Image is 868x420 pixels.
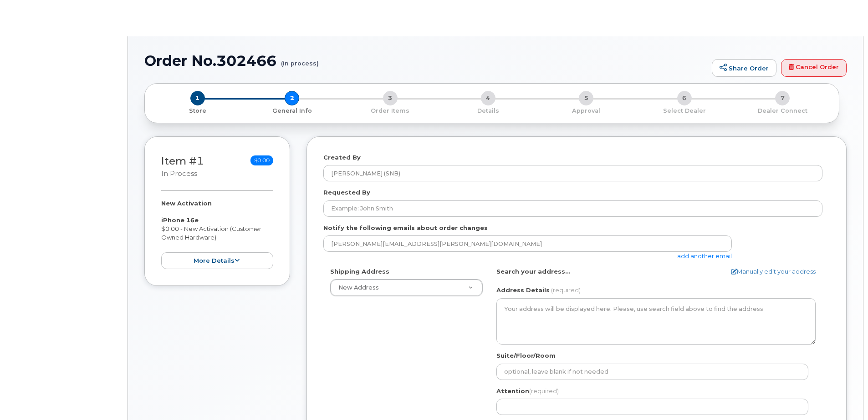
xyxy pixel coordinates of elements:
[323,235,732,252] input: Example: john@appleseed.com
[677,252,732,260] a: add another email
[144,53,707,69] h1: Order No.302466
[323,224,488,232] label: Notify the following emails about order changes
[331,280,482,296] a: New Address
[731,267,816,276] a: Manually edit your address
[161,170,197,178] small: in process
[281,53,319,67] small: (in process)
[161,200,212,207] strong: New Activation
[551,286,581,294] span: (required)
[496,387,559,395] label: Attention
[712,59,776,77] a: Share Order
[250,155,273,165] span: $0.00
[330,267,389,276] label: Shipping Address
[323,153,361,162] label: Created By
[338,284,379,291] span: New Address
[496,267,571,276] label: Search your address...
[161,252,273,269] button: more details
[323,188,370,197] label: Requested By
[529,387,559,395] span: (required)
[496,286,550,295] label: Address Details
[161,155,204,179] h3: Item #1
[323,200,822,217] input: Example: John Smith
[496,364,808,380] input: optional, leave blank if not needed
[781,59,847,77] a: Cancel Order
[152,105,243,115] a: 1 Store
[156,107,239,115] p: Store
[190,91,205,105] span: 1
[161,216,199,224] strong: iPhone 16e
[161,199,273,269] div: $0.00 - New Activation (Customer Owned Hardware)
[496,351,556,360] label: Suite/Floor/Room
